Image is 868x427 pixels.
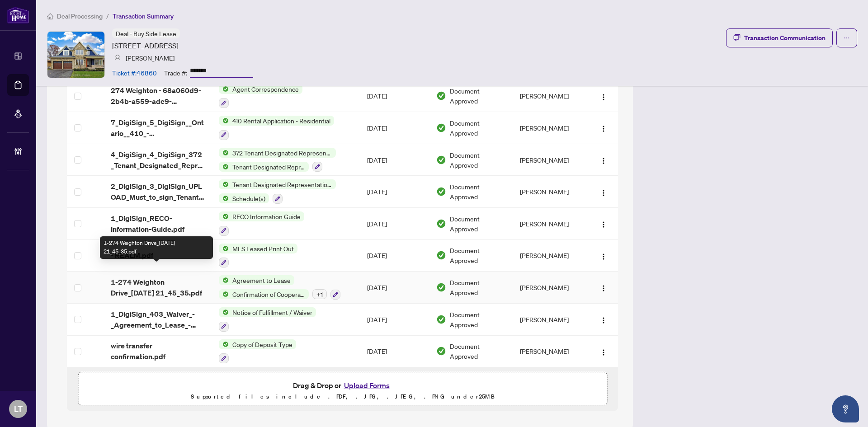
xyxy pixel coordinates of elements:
[513,208,586,240] td: [PERSON_NAME]
[14,403,23,415] span: LT
[596,153,611,167] button: Logo
[360,208,429,240] td: [DATE]
[229,244,297,253] span: MLS Leased Print Out
[219,307,316,332] button: Status IconNotice of Fulfillment / Waiver
[219,211,229,221] img: Status Icon
[112,68,157,78] article: Ticket #: 46860
[596,344,611,358] button: Logo
[111,340,205,362] span: wire transfer confirmation.pdf
[436,219,446,229] img: Document Status
[219,116,334,140] button: Status Icon410 Rental Application - Residential
[513,304,586,336] td: [PERSON_NAME]
[596,89,611,103] button: Logo
[844,35,850,41] span: ellipsis
[596,216,611,231] button: Logo
[219,116,229,126] img: Status Icon
[450,86,505,106] span: Document Approved
[219,244,297,268] button: Status IconMLS Leased Print Out
[832,395,859,422] button: Open asap
[219,339,229,349] img: Status Icon
[744,31,826,45] div: Transaction Communication
[229,307,316,317] span: Notice of Fulfillment / Waiver
[600,349,607,356] img: Logo
[596,312,611,327] button: Logo
[600,125,607,132] img: Logo
[341,380,392,391] button: Upload Forms
[57,12,103,20] span: Deal Processing
[219,162,229,172] img: Status Icon
[229,193,269,203] span: Schedule(s)
[360,80,429,113] td: [DATE]
[450,118,505,138] span: Document Approved
[219,275,229,285] img: Status Icon
[450,310,505,329] span: Document Approved
[111,85,205,107] span: 274 Weighton - 68a060d9-2b4b-a559-ade9-2d563082f099.pdf
[111,309,205,330] span: 1_DigiSign_403_Waiver_-_Agreement_to_Lease_-_Residential_-_PropTx-[PERSON_NAME].pdf
[219,148,336,172] button: Status Icon372 Tenant Designated Representation Agreement - Authority for Lease or PurchaseStatus...
[450,341,505,361] span: Document Approved
[436,346,446,356] img: Document Status
[513,272,586,304] td: [PERSON_NAME]
[360,240,429,272] td: [DATE]
[47,32,104,78] img: IMG-W12263671_1.jpg
[360,336,429,368] td: [DATE]
[360,272,429,304] td: [DATE]
[219,179,336,204] button: Status IconTenant Designated Representation AgreementStatus IconSchedule(s)
[78,372,607,409] span: Drag & Drop orUpload FormsSupported files include .PDF, .JPG, .JPEG, .PNG under25MB
[219,289,229,299] img: Status Icon
[450,182,505,202] span: Document Approved
[229,84,302,94] span: Agent Correspondence
[229,179,336,189] span: Tenant Designated Representation Agreement
[600,189,607,197] img: Logo
[111,181,205,202] span: 2_DigiSign_3_DigiSign_UPLOAD_Must_to_sign_Tenant_Rep_Mandatory_Sch_A_1.pdf
[450,150,505,170] span: Document Approved
[219,275,340,300] button: Status IconAgreement to LeaseStatus IconConfirmation of Cooperation+1
[513,80,586,113] td: [PERSON_NAME]
[600,157,607,164] img: Logo
[126,53,175,63] article: [PERSON_NAME]
[450,277,505,297] span: Document Approved
[116,29,176,38] span: Deal - Buy Side Lease
[219,307,229,317] img: Status Icon
[100,236,213,259] div: 1-274 Weighton Drive_[DATE] 21_45_35.pdf
[596,248,611,263] button: Logo
[450,245,505,265] span: Document Approved
[436,91,446,101] img: Document Status
[436,250,446,260] img: Document Status
[513,112,586,144] td: [PERSON_NAME]
[219,148,229,158] img: Status Icon
[219,84,302,108] button: Status IconAgent Correspondence
[360,176,429,208] td: [DATE]
[219,244,229,253] img: Status Icon
[229,211,304,221] span: RECO Information Guide
[360,304,429,336] td: [DATE]
[114,55,121,61] img: svg%3e
[229,116,334,126] span: 410 Rental Application - Residential
[229,339,296,349] span: Copy of Deposit Type
[596,280,611,295] button: Logo
[219,339,296,364] button: Status IconCopy of Deposit Type
[229,289,309,299] span: Confirmation of Cooperation
[600,317,607,324] img: Logo
[111,213,205,235] span: 1_DigiSign_RECO-Information-Guide.pdf
[164,68,187,78] article: Trade #:
[360,144,429,176] td: [DATE]
[513,240,586,272] td: [PERSON_NAME]
[219,193,229,203] img: Status Icon
[7,7,29,23] img: logo
[600,285,607,292] img: Logo
[219,179,229,189] img: Status Icon
[513,176,586,208] td: [PERSON_NAME]
[726,28,833,47] button: Transaction Communication
[436,123,446,133] img: Document Status
[600,94,607,101] img: Logo
[600,221,607,228] img: Logo
[85,391,599,402] p: Supported files include .PDF, .JPG, .JPEG, .PNG under 25 MB
[596,184,611,199] button: Logo
[111,277,205,298] span: 1-274 Weighton Drive_[DATE] 21_45_35.pdf
[436,155,446,165] img: Document Status
[596,121,611,135] button: Logo
[219,84,229,94] img: Status Icon
[360,112,429,144] td: [DATE]
[229,148,336,158] span: 372 Tenant Designated Representation Agreement - Authority for Lease or Purchase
